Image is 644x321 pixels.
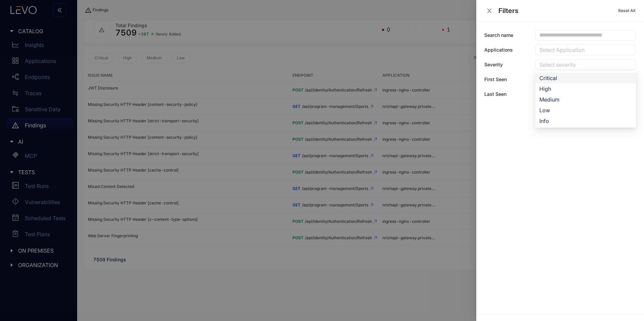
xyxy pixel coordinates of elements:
[484,62,503,67] label: Severity
[484,7,494,14] button: Close
[539,89,625,99] div: Last 6 Months
[618,5,636,16] button: Reset All
[539,74,625,84] div: Last Year
[484,77,507,82] label: First Seen
[618,8,635,13] span: Reset All
[486,8,492,14] span: close
[498,7,618,14] div: Filters
[484,91,506,97] label: Last Seen
[484,47,513,53] label: Applications
[484,33,513,38] label: Search name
